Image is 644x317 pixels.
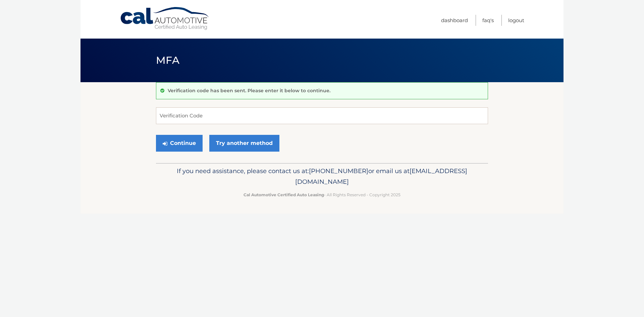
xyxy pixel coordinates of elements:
p: - All Rights Reserved - Copyright 2025 [160,191,484,198]
p: Verification code has been sent. Please enter it below to continue. [168,88,330,94]
input: Verification Code [156,107,488,124]
span: MFA [156,54,179,66]
a: Try another method [209,135,279,152]
span: [PHONE_NUMBER] [309,167,368,175]
p: If you need assistance, please contact us at: or email us at [160,166,484,187]
a: Cal Automotive [120,7,210,31]
span: [EMAIL_ADDRESS][DOMAIN_NAME] [295,167,467,186]
strong: Cal Automotive Certified Auto Leasing [244,192,324,197]
a: Logout [508,15,524,26]
a: FAQ's [482,15,494,26]
button: Continue [156,135,203,152]
a: Dashboard [441,15,468,26]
